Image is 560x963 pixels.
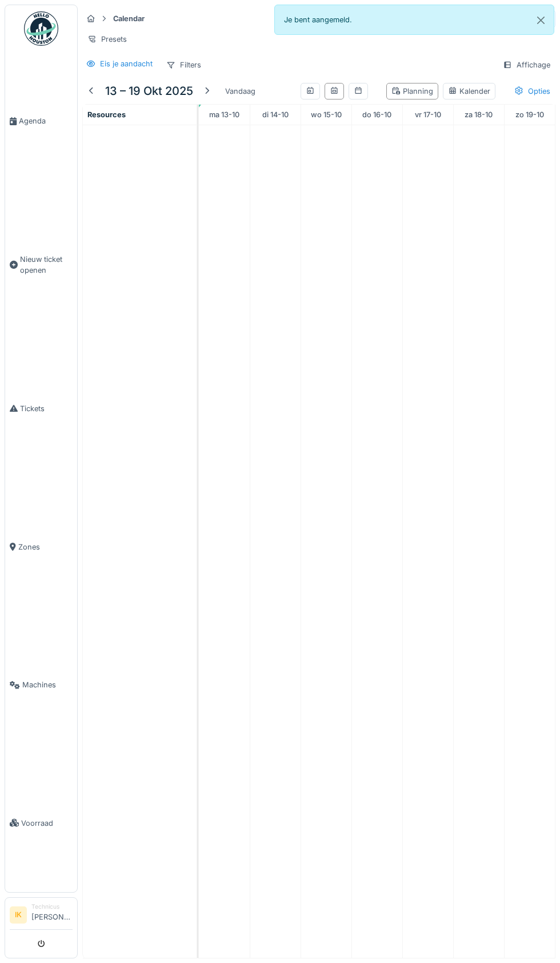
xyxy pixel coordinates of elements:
a: 17 oktober 2025 [412,107,444,122]
a: IK Technicus[PERSON_NAME] [10,902,73,930]
div: Opties [509,83,555,100]
span: Tickets [20,403,73,414]
a: Agenda [5,52,77,190]
a: Zones [5,477,77,616]
div: Affichage [498,57,555,73]
a: 19 oktober 2025 [513,107,547,122]
a: 15 oktober 2025 [308,107,345,122]
span: Zones [18,542,73,552]
div: Vandaag [221,83,260,99]
span: Voorraad [21,818,73,829]
a: Tickets [5,340,77,478]
span: Resources [87,110,126,119]
a: 18 oktober 2025 [462,107,495,122]
div: Eis je aandacht [100,58,153,69]
div: Filters [161,57,206,73]
a: Machines [5,616,77,754]
a: Voorraad [5,754,77,893]
img: Badge_color-CXgf-gQk.svg [24,11,58,46]
span: Machines [22,679,73,690]
span: Nieuw ticket openen [20,254,73,276]
div: Technicus [31,902,73,911]
strong: Calendar [109,13,149,24]
span: Agenda [19,116,73,126]
li: IK [10,906,27,924]
div: Presets [82,31,132,47]
a: 14 oktober 2025 [259,107,291,122]
a: Nieuw ticket openen [5,190,77,340]
li: [PERSON_NAME] [31,902,73,927]
button: Close [528,5,554,35]
div: Planning [391,86,433,97]
a: 13 oktober 2025 [206,107,242,122]
div: Je bent aangemeld. [274,5,554,35]
div: Kalender [448,86,490,97]
h5: 13 – 19 okt 2025 [105,84,193,98]
a: 16 oktober 2025 [359,107,394,122]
